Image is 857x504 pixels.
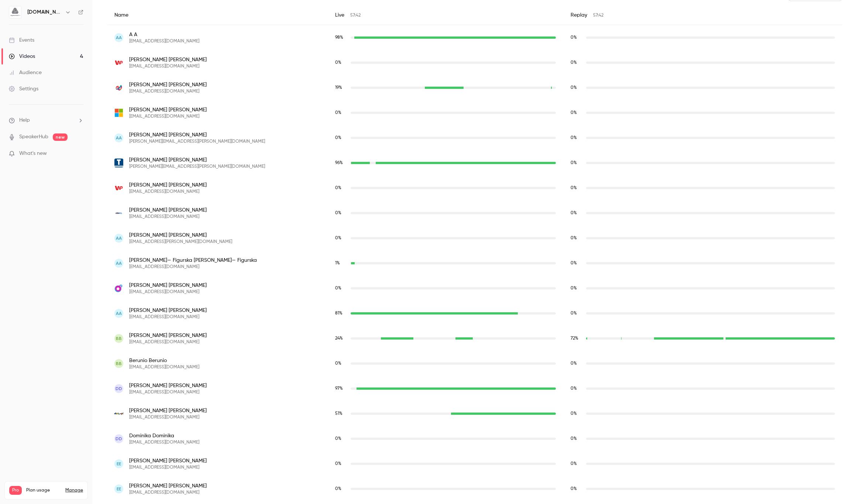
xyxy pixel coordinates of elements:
img: aigmented.io [9,6,21,18]
div: dariuszn@dcs.pl [107,401,842,426]
img: wp.pl [114,58,123,67]
img: interia.eu [114,209,123,218]
div: Settings [9,85,38,93]
span: Help [19,117,30,124]
span: 0 % [571,111,577,115]
span: [EMAIL_ADDRESS][DOMAIN_NAME] [129,414,207,420]
img: totalbud.pl [114,159,123,167]
span: Live watch time [335,486,347,492]
span: [EMAIL_ADDRESS][PERSON_NAME][DOMAIN_NAME] [129,239,232,245]
span: 0 % [335,186,341,190]
a: Manage [65,487,83,493]
div: anka.bartosiewicz@gmail.com [107,226,842,251]
span: [PERSON_NAME] [PERSON_NAME] [129,332,207,339]
span: 0 % [335,286,341,291]
div: brabrakadabra@gmail.com [107,326,842,351]
span: Live watch time [335,59,347,66]
span: 51 % [335,411,343,416]
div: am1968@interia.eu [107,201,842,226]
span: 0 % [571,437,577,441]
span: [PERSON_NAME] [PERSON_NAME] [129,56,207,63]
span: 0 % [335,211,341,215]
div: biuroabf@gmail.com [107,251,842,276]
span: 0 % [571,286,577,291]
span: Live watch time [335,310,347,317]
span: [EMAIL_ADDRESS][DOMAIN_NAME] [129,314,207,320]
span: [PERSON_NAME][EMAIL_ADDRESS][PERSON_NAME][DOMAIN_NAME] [129,164,265,170]
div: relacje-agata@wp.pl [107,50,842,75]
div: kwiatkowska.grafik@gmail.com [107,451,842,476]
span: [EMAIL_ADDRESS][DOMAIN_NAME] [129,88,207,94]
span: Replay watch time [571,310,582,317]
span: [PERSON_NAME] [PERSON_NAME] [129,482,207,490]
span: 0 % [335,60,341,65]
span: BB [116,360,122,367]
span: Live watch time [335,135,347,141]
span: 0 % [571,86,577,90]
span: DD [116,385,122,392]
span: [PERSON_NAME] [PERSON_NAME] [129,457,207,465]
span: [PERSON_NAME] [PERSON_NAME] [129,106,207,114]
span: Replay watch time [571,185,582,191]
span: [EMAIL_ADDRESS][DOMAIN_NAME] [129,465,207,470]
h6: [DOMAIN_NAME] [27,8,62,16]
span: [EMAIL_ADDRESS][DOMAIN_NAME] [129,114,207,119]
span: Replay watch time [571,335,582,342]
span: Live watch time [335,34,347,41]
span: [PERSON_NAME] [PERSON_NAME] [129,282,207,289]
span: 72 % [571,336,578,341]
span: [PERSON_NAME][EMAIL_ADDRESS][PERSON_NAME][DOMAIN_NAME] [129,139,265,145]
span: Live watch time [335,360,347,367]
span: Plan usage [26,487,61,493]
span: 1 % [335,261,340,265]
a: SpeakerHub [19,133,48,141]
span: EE [117,460,121,467]
span: AA [116,260,122,267]
span: 0 % [335,136,341,140]
span: AA [116,310,122,317]
span: 0 % [571,186,577,190]
span: 57:42 [593,13,603,18]
img: outlook.com [114,108,123,117]
span: 0 % [571,361,577,366]
span: 0 % [571,211,577,215]
span: Pro [9,486,22,495]
span: 0 % [335,361,341,366]
span: EE [117,486,121,492]
span: 0 % [335,111,341,115]
div: kadarikodla@gmail.com [107,301,842,326]
span: 57:42 [350,13,361,18]
span: Replay watch time [571,160,582,166]
span: A A [129,31,199,38]
span: [EMAIL_ADDRESS][DOMAIN_NAME] [129,38,199,44]
div: 793752@gmail.com [107,476,842,501]
span: [EMAIL_ADDRESS][DOMAIN_NAME] [129,389,207,395]
span: Live watch time [335,285,347,292]
span: 0 % [335,462,341,466]
span: 0 % [571,136,577,140]
span: Replay watch time [571,486,582,492]
span: new [53,133,68,141]
span: [PERSON_NAME] [PERSON_NAME] [129,181,207,189]
span: Replay watch time [571,385,582,392]
span: Live watch time [335,435,347,442]
span: [EMAIL_ADDRESS][DOMAIN_NAME] [129,264,257,270]
span: [EMAIL_ADDRESS][DOMAIN_NAME] [129,289,207,295]
div: borowska@ptqv.pl [107,75,842,100]
span: Live watch time [335,335,347,342]
span: [PERSON_NAME] [PERSON_NAME] [129,407,207,414]
span: 0 % [571,236,577,240]
span: [PERSON_NAME] [PERSON_NAME] [129,81,207,88]
span: [PERSON_NAME] [PERSON_NAME] [129,382,207,389]
div: Events [9,37,34,44]
span: Live watch time [335,84,347,91]
span: Live watch time [335,460,347,467]
div: newstestspam@gmail.com [107,351,842,376]
span: What's new [19,150,47,157]
span: Live watch time [335,185,347,191]
span: [EMAIL_ADDRESS][DOMAIN_NAME] [129,63,207,69]
div: Replay [563,6,842,25]
span: AA [116,34,122,41]
span: [EMAIL_ADDRESS][DOMAIN_NAME] [129,490,207,496]
img: dcs.pl [114,409,123,418]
